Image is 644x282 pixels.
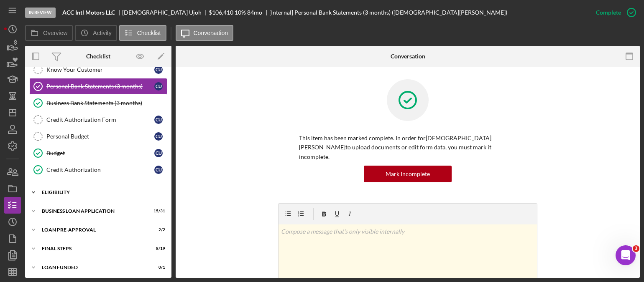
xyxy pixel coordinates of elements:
[154,132,163,141] div: C U
[25,25,73,41] button: Overview
[150,265,165,270] div: 0 / 1
[25,8,56,18] div: In Review
[29,111,167,128] a: Credit Authorization FormCU
[46,100,167,106] div: Business Bank Statements (3 months)
[29,61,167,78] a: Know Your CustomerCU
[391,53,425,60] div: Conversation
[154,149,163,157] div: C U
[150,246,165,251] div: 8 / 19
[235,9,246,16] div: 10 %
[29,78,167,95] a: Personal Bank Statements (3 months)CU
[29,145,167,161] a: BudgetCU
[596,4,621,21] div: Complete
[154,166,163,174] div: C U
[43,30,67,36] label: Overview
[42,209,144,214] div: BUSINESS LOAN APPLICATION
[122,9,209,16] div: [DEMOGRAPHIC_DATA] Ujoh
[119,25,166,41] button: Checklist
[364,166,452,182] button: Mark Incomplete
[93,30,111,36] label: Activity
[616,245,636,265] iframe: Intercom live chat
[46,116,154,123] div: Credit Authorization Form
[269,9,507,16] div: [Internal] Personal Bank Statements (3 months) ([DEMOGRAPHIC_DATA][PERSON_NAME])
[46,150,154,156] div: Budget
[150,227,165,232] div: 2 / 2
[633,245,639,252] span: 3
[46,133,154,140] div: Personal Budget
[46,166,154,173] div: Credit Authorization
[176,25,234,41] button: Conversation
[29,95,167,111] a: Business Bank Statements (3 months)
[42,190,161,195] div: ELIGIBILITY
[42,227,144,232] div: LOAN PRE-APPROVAL
[75,25,117,41] button: Activity
[137,30,161,36] label: Checklist
[154,116,163,124] div: C U
[150,209,165,214] div: 15 / 31
[46,83,154,90] div: Personal Bank Statements (3 months)
[42,246,144,251] div: FINAL STEPS
[194,30,228,36] label: Conversation
[46,66,154,73] div: Know Your Customer
[62,9,115,16] b: ACC Intl Motors LLC
[42,265,144,270] div: LOAN FUNDED
[86,53,110,60] div: Checklist
[29,128,167,145] a: Personal BudgetCU
[154,82,163,91] div: C U
[29,161,167,178] a: Credit AuthorizationCU
[299,133,516,161] p: This item has been marked complete. In order for [DEMOGRAPHIC_DATA][PERSON_NAME] to upload docume...
[247,9,262,16] div: 84 mo
[386,166,430,182] div: Mark Incomplete
[588,4,640,21] button: Complete
[209,9,233,16] span: $106,410
[154,65,163,74] div: C U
